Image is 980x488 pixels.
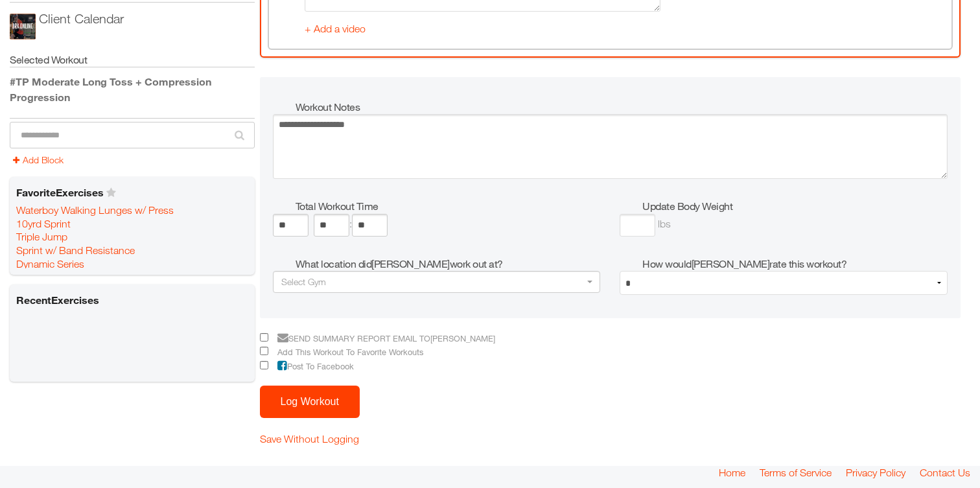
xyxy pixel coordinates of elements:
[296,100,948,114] h5: Workout Notes
[349,218,352,229] span: :
[260,386,360,418] button: Log Workout
[16,257,84,270] a: Dynamic Series
[260,361,268,369] input: Post To Facebook
[260,347,268,355] input: Add This Workout To Favorite Workouts
[13,154,64,165] a: Add Block
[642,199,948,213] h5: Update Body Weight
[16,203,174,216] a: Waterboy Walking Lunges w/ Press
[271,347,423,357] span: Add This Workout To Favorite Workouts
[260,333,268,342] input: Send summary report email to[PERSON_NAME]
[281,276,326,287] span: Select Gym
[16,230,67,243] a: Triple Jump
[260,433,359,445] a: Save Without Logging
[16,244,135,257] a: Sprint w/ Band Resistance
[296,257,601,271] h5: What location did [PERSON_NAME] work out at?
[305,23,366,34] a: + Add a video
[719,466,745,479] a: Home
[16,217,71,230] a: 10yrd Sprint
[846,466,905,479] a: Privacy Policy
[920,466,970,479] a: Contact Us
[13,290,251,310] h6: Recent Exercises
[271,334,495,343] span: Send summary report email to [PERSON_NAME]
[10,52,255,67] h5: Selected Workout
[13,182,251,203] h6: Favorite Exercises
[39,9,124,29] div: Client Calendar
[271,362,354,371] span: Post To Facebook
[658,218,671,229] span: lbs
[10,74,255,105] div: #TP Moderate Long Toss + Compression Progression
[296,199,601,213] h5: Total Workout Time
[10,14,36,40] img: ios_large.PNG
[642,257,948,271] h5: How would [PERSON_NAME] rate this workout?
[760,466,832,479] a: Terms of Service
